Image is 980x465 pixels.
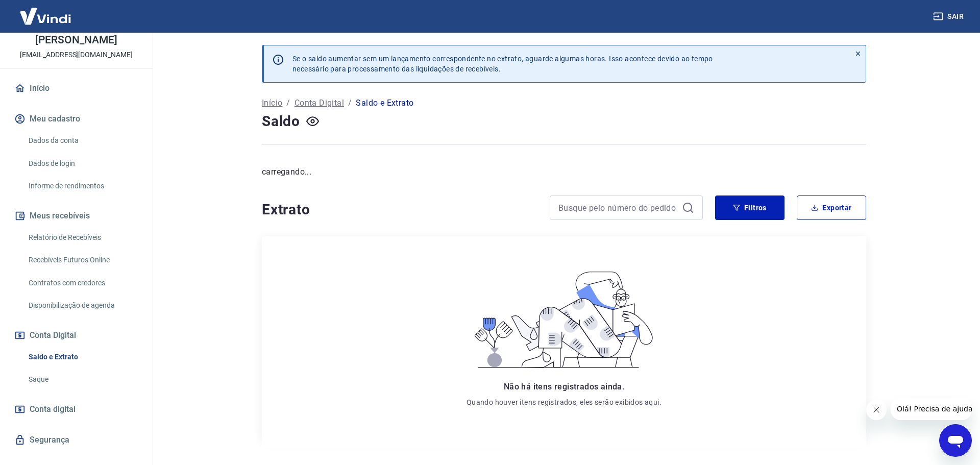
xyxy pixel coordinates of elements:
a: Dados de login [24,153,140,174]
p: [EMAIL_ADDRESS][DOMAIN_NAME] [20,50,133,60]
a: Conta digital [12,398,140,421]
h5: R$ 0,00 [291,190,336,207]
p: R$ 3.296,99 [713,426,757,438]
span: Download [822,355,846,379]
a: Início [12,77,140,100]
p: Débito referente à transferência bancária 1673364 [413,362,665,372]
p: R$ 738,89 [720,394,758,406]
iframe: Fechar mensagem [859,400,879,420]
p: Valor [681,297,700,307]
a: Disponibilização de agenda [24,295,140,316]
a: Dados da conta [24,130,140,151]
button: Sair [923,7,960,26]
span: Qui, 25 set [279,329,314,339]
a: Recebíveis Futuros Online [24,250,140,271]
span: Olá! Precisa de ajuda? [6,7,86,15]
img: Vindi [12,1,79,32]
a: Relatório de Recebíveis [24,227,140,248]
p: -R$ 8.044,37 [710,361,758,373]
h4: Extrato [258,240,534,261]
a: Informe de rendimentos [24,176,140,197]
p: / [283,97,286,109]
iframe: Botão para abrir a janela de mensagens [932,424,964,457]
p: Crédito referente à liquidação da UR 16463541 via CIP [413,427,665,437]
p: Comprovante [800,297,846,307]
h4: Saldo [258,111,297,132]
iframe: Mensagem da empresa [883,398,964,420]
button: Conta Digital [12,324,140,347]
a: Conta Digital [290,97,340,109]
p: Saldo conta digital [291,178,354,188]
p: Crédito referente à liquidação da UR 16463132 via CIP [413,395,665,405]
p: 1673364 [275,362,342,372]
button: Filtros [712,236,781,261]
p: [PERSON_NAME] [35,35,117,45]
a: Saldo e Extrato [24,347,140,368]
p: ID [275,297,282,307]
button: Meu cadastro [12,108,140,130]
button: Exportar [793,236,863,261]
button: Meus recebíveis [12,205,140,227]
p: 21005540 [275,427,342,437]
a: Início [258,97,279,109]
p: Pedido [359,297,383,307]
p: / [345,97,348,109]
p: Se o saldo aumentar sem um lançamento correspondente no extrato, aguarde algumas horas. Isso acon... [289,54,709,74]
span: Visualizar [797,355,822,379]
p: Descrição [413,297,448,307]
a: Segurança [12,429,140,451]
span: Conta digital [30,402,76,417]
p: Saldo e Extrato [352,97,410,109]
a: Saque [24,369,140,390]
a: Contratos com credores [24,273,140,293]
p: 21005134 [275,395,342,405]
input: Busque pelo número do pedido [555,241,674,256]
